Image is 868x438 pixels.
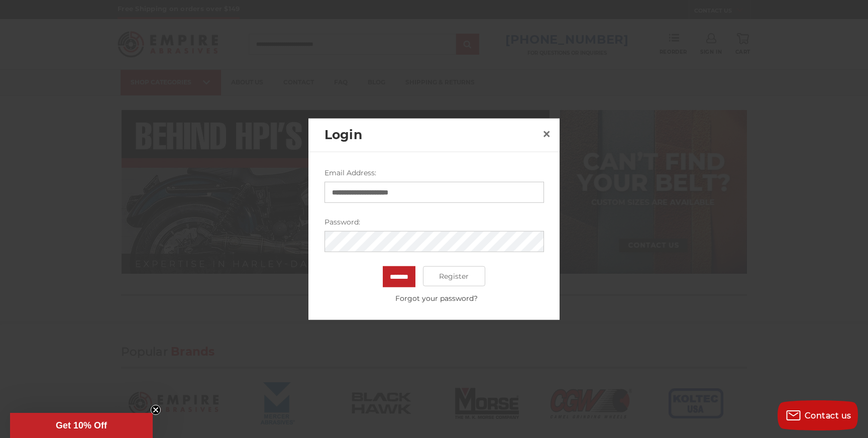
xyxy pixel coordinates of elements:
[423,266,486,286] a: Register
[542,124,551,143] span: ×
[805,411,851,420] span: Contact us
[324,126,538,145] h2: Login
[538,126,555,142] a: Close
[324,168,544,178] label: Email Address:
[330,293,544,304] a: Forgot your password?
[778,400,858,430] button: Contact us
[151,405,161,415] button: Close teaser
[324,217,544,228] label: Password:
[10,413,153,438] div: Get 10% OffClose teaser
[56,420,107,430] span: Get 10% Off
